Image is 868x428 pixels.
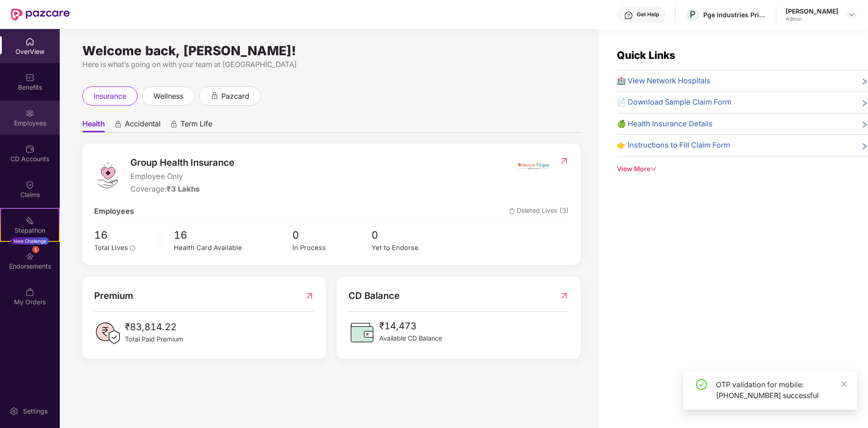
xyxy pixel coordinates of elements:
[153,91,183,102] span: wellness
[174,243,292,253] div: Health Card Available
[130,183,234,195] div: Coverage:
[170,120,178,128] div: animation
[82,47,581,54] div: Welcome back, [PERSON_NAME]!
[509,208,515,214] img: deleteIcon
[25,288,34,297] img: svg+xml;base64,PHN2ZyBpZD0iTXlfT3JkZXJzIiBkYXRhLW5hbWU9Ik15IE9yZGVycyIgeG1sbnM9Imh0dHA6Ly93d3cudz...
[130,245,135,251] span: info-circle
[617,164,868,174] div: View More
[617,75,711,87] span: 🏥 View Network Hospitals
[11,237,49,245] div: New Challenge
[703,10,767,19] div: Pge Industries Private Limited
[624,11,633,20] img: svg+xml;base64,PHN2ZyBpZD0iSGVscC0zMngzMiIgeG1sbnM9Imh0dHA6Ly93d3cudzMub3JnLzIwMDAvc3ZnIiB3aWR0aD...
[94,227,153,243] span: 16
[25,109,34,118] img: svg+xml;base64,PHN2ZyBpZD0iRW1wbG95ZWVzIiB4bWxucz0iaHR0cDovL3d3dy53My5vcmcvMjAwMC9zdmciIHdpZHRoPS...
[130,171,234,183] span: Employee Only
[20,407,50,416] div: Settings
[25,144,34,154] img: svg+xml;base64,PHN2ZyBpZD0iQ0RfQWNjb3VudHMiIGRhdGEtbmFtZT0iQ0QgQWNjb3VudHMiIHhtbG5zPSJodHRwOi8vd3...
[559,289,569,303] img: RedirectIcon
[861,120,868,130] span: right
[32,246,39,253] div: 5
[786,7,838,15] div: [PERSON_NAME]
[861,98,868,108] span: right
[848,11,855,18] img: svg+xml;base64,PHN2ZyBpZD0iRHJvcGRvd24tMzJ4MzIiIHhtbG5zPSJodHRwOi8vd3d3LnczLm9yZy8yMDAwL3N2ZyIgd2...
[716,379,846,401] div: OTP validation for mobile: [PHONE_NUMBER] successful
[11,9,70,20] img: New Pazcare Logo
[94,289,133,303] span: Premium
[25,180,34,189] img: svg+xml;base64,PHN2ZyBpZD0iQ2xhaW0iIHhtbG5zPSJodHRwOi8vd3d3LnczLm9yZy8yMDAwL3N2ZyIgd2lkdGg9IjIwIi...
[379,333,442,343] span: Available CD Balance
[130,155,234,170] span: Group Health Insurance
[617,118,713,130] span: 🍏 Health Insurance Details
[617,49,675,61] span: Quick Links
[94,206,134,217] span: Employees
[637,11,659,18] div: Get Help
[210,91,219,100] div: animation
[372,227,451,243] span: 0
[82,59,581,70] div: Here is what’s going on with your team at [GEOGRAPHIC_DATA]
[305,289,314,303] img: RedirectIcon
[125,334,183,344] span: Total Paid Premium
[509,206,569,217] span: Deleted Lives (3)
[221,91,249,102] span: pazcard
[786,15,838,23] div: Admin
[516,155,550,178] img: insurerIcon
[94,162,121,189] img: logo
[861,141,868,151] span: right
[696,379,707,390] span: check-circle
[292,227,372,243] span: 0
[25,252,34,261] img: svg+xml;base64,PHN2ZyBpZD0iRW5kb3JzZW1lbnRzIiB4bWxucz0iaHR0cDovL3d3dy53My5vcmcvMjAwMC9zdmciIHdpZH...
[1,226,59,235] div: Stepathon
[348,319,376,346] img: CDBalanceIcon
[114,120,122,128] div: animation
[94,320,121,347] img: PaidPremiumIcon
[94,244,128,252] span: Total Lives
[690,9,696,20] span: P
[841,381,847,387] span: close
[94,91,126,102] span: insurance
[181,119,212,132] span: Term Life
[372,243,451,253] div: Yet to Endorse
[559,156,569,165] img: RedirectIcon
[125,119,161,132] span: Accidental
[650,166,657,172] span: down
[348,289,400,303] span: CD Balance
[10,407,19,416] img: svg+xml;base64,PHN2ZyBpZD0iU2V0dGluZy0yMHgyMCIgeG1sbnM9Imh0dHA6Ly93d3cudzMub3JnLzIwMDAvc3ZnIiB3aW...
[25,37,34,46] img: svg+xml;base64,PHN2ZyBpZD0iSG9tZSIgeG1sbnM9Imh0dHA6Ly93d3cudzMub3JnLzIwMDAvc3ZnIiB3aWR0aD0iMjAiIG...
[167,184,200,193] span: ₹3 Lakhs
[125,320,183,334] span: ₹83,814.22
[174,227,292,243] span: 16
[379,319,442,333] span: ₹14,473
[861,77,868,87] span: right
[617,139,730,151] span: 👉 Instructions to Fill Claim Form
[25,73,34,82] img: svg+xml;base64,PHN2ZyBpZD0iQmVuZWZpdHMiIHhtbG5zPSJodHRwOi8vd3d3LnczLm9yZy8yMDAwL3N2ZyIgd2lkdGg9Ij...
[25,216,34,225] img: svg+xml;base64,PHN2ZyB4bWxucz0iaHR0cDovL3d3dy53My5vcmcvMjAwMC9zdmciIHdpZHRoPSIyMSIgaGVpZ2h0PSIyMC...
[617,96,731,108] span: 📄 Download Sample Claim Form
[292,243,372,253] div: In Process
[82,119,105,132] span: Health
